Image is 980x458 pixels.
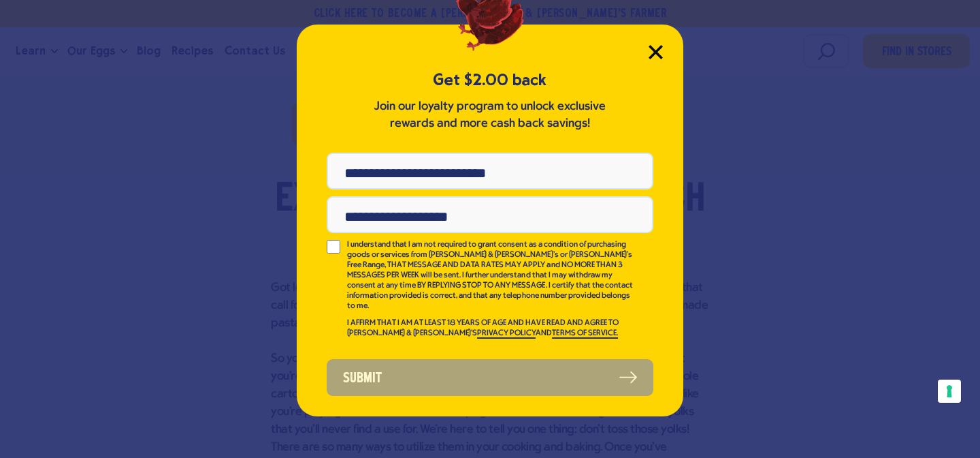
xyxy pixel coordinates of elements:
[938,380,961,403] button: Your consent preferences for tracking technologies
[327,69,653,91] h5: Get $2.00 back
[347,240,634,311] p: I understand that I am not required to grant consent as a condition of purchasing goods or servic...
[649,45,663,59] button: Close Modal
[371,98,609,132] p: Join our loyalty program to unlock exclusive rewards and more cash back savings!
[327,359,653,396] button: Submit
[477,329,536,339] a: PRIVACY POLICY
[327,240,340,254] input: I understand that I am not required to grant consent as a condition of purchasing goods or servic...
[552,329,617,339] a: TERMS OF SERVICE.
[347,318,634,339] p: I AFFIRM THAT I AM AT LEAST 18 YEARS OF AGE AND HAVE READ AND AGREE TO [PERSON_NAME] & [PERSON_NA...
